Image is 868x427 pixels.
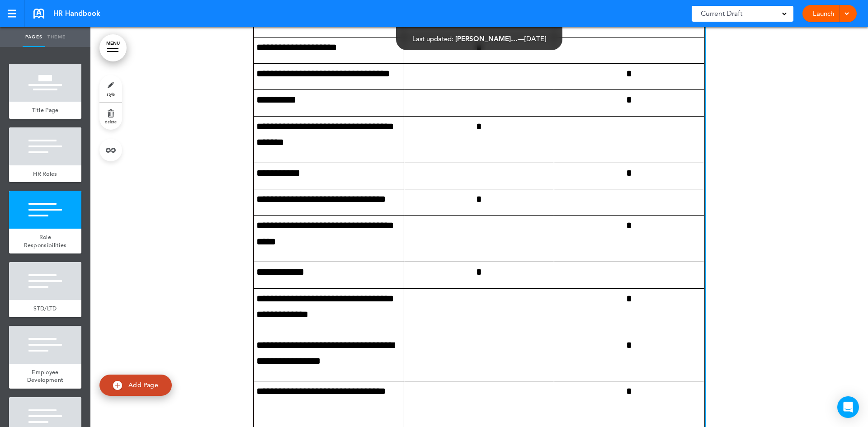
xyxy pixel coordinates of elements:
[9,102,81,119] a: Title Page
[24,233,67,249] span: Role Responsibilities
[107,91,115,97] span: style
[27,368,63,384] span: Employee Development
[105,119,117,124] span: delete
[99,75,122,102] a: style
[99,103,122,130] a: delete
[113,381,122,390] img: add.svg
[32,106,59,114] span: Title Page
[412,34,453,43] span: Last updated:
[837,396,859,418] div: Open Intercom Messenger
[809,5,838,22] a: Launch
[23,27,45,47] a: Pages
[455,34,518,43] span: [PERSON_NAME]…
[99,34,127,61] a: MENU
[33,305,57,312] span: STD/LTD
[524,34,546,43] span: [DATE]
[128,381,158,389] span: Add Page
[45,27,68,47] a: Theme
[33,170,57,178] span: HR Roles
[9,229,81,253] a: Role Responsibilities
[701,7,742,20] span: Current Draft
[412,35,546,42] div: —
[9,300,81,317] a: STD/LTD
[9,364,81,389] a: Employee Development
[99,375,172,396] a: Add Page
[9,165,81,183] a: HR Roles
[53,9,100,19] span: HR Handbook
